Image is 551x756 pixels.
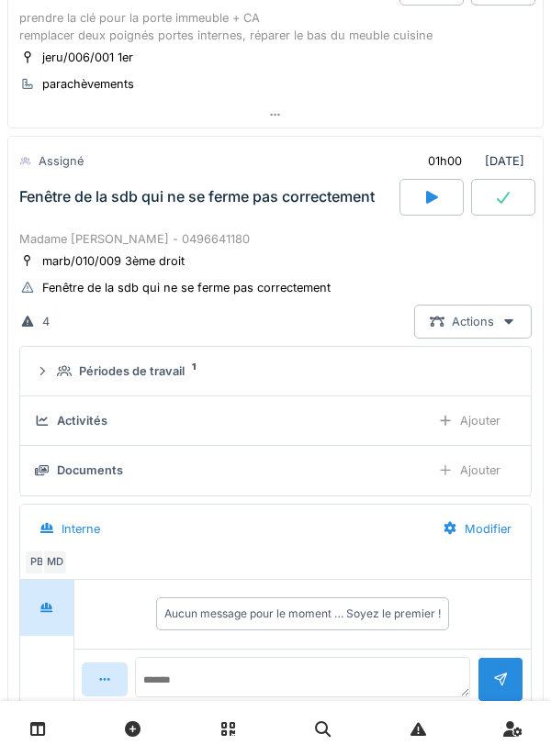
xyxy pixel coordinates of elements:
div: Madame [PERSON_NAME] - 0496641180 [19,230,532,248]
summary: Périodes de travail1 [28,354,523,388]
div: Activités [57,412,107,429]
div: Fenêtre de la sdb qui ne se ferme pas correctement [42,279,331,296]
summary: DocumentsAjouter [28,453,523,487]
div: Modifier [427,512,527,546]
div: PB [24,550,50,575]
div: 01h00 [428,152,462,170]
div: Ajouter [422,404,516,438]
div: MD [42,550,68,575]
div: Assigné [39,152,84,170]
div: Documents [57,461,123,479]
div: prendre la clé pour la porte immeuble + CA remplacer deux poignés portes internes, réparer le bas... [19,9,532,44]
div: parachèvements [42,75,134,93]
div: Ajouter [422,453,516,487]
summary: ActivitésAjouter [28,404,523,438]
div: Actions [414,305,532,339]
div: Périodes de travail [79,362,185,380]
div: Fenêtre de la sdb qui ne se ferme pas correctement [19,188,375,206]
div: Interne [62,520,100,538]
div: jeru/006/001 1er [42,49,133,66]
div: 4 [42,313,50,330]
div: marb/010/009 3ème droit [42,252,185,270]
div: Aucun message pour le moment … Soyez le premier ! [164,606,441,622]
div: [DATE] [412,144,532,178]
